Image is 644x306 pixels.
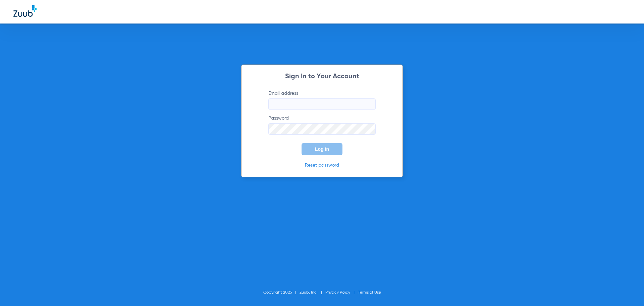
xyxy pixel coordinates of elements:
input: Email address [268,98,376,110]
img: Zuub Logo [13,5,37,17]
input: Password [268,123,376,135]
a: Terms of Use [358,291,381,295]
li: Zuub, Inc. [300,289,325,296]
h2: Sign In to Your Account [258,73,386,80]
label: Password [268,115,376,135]
span: Log In [315,146,329,152]
a: Reset password [305,163,339,168]
button: Log In [302,143,342,155]
li: Copyright 2025 [263,289,300,296]
a: Privacy Policy [325,291,350,295]
label: Email address [268,90,376,110]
